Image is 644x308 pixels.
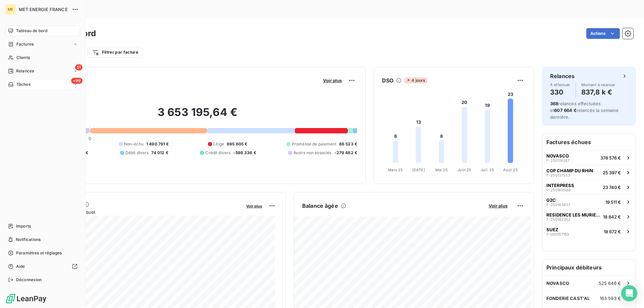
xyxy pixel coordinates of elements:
span: F-250137553 [546,173,570,177]
span: Non-échu [124,141,144,147]
span: RESIDENCE LES MURIERS [546,212,600,218]
div: Open Intercom Messenger [621,285,637,301]
span: 378 576 € [600,155,621,161]
span: 19 511 € [605,199,621,205]
span: 25 397 € [603,170,621,175]
a: Tableau de bord [5,25,80,36]
tspan: Mars 25 [388,168,403,172]
span: -598 336 € [233,150,256,156]
tspan: Août 25 [503,168,518,172]
span: F-250174387 [546,159,570,163]
button: RESIDENCE LES MURIERSF-25014235218 842 € [542,209,636,224]
span: Débit divers [125,150,149,156]
span: Aide [16,263,25,269]
a: Factures [5,39,80,50]
h2: 3 653 195,64 € [38,106,357,126]
span: Tâches [16,81,31,87]
span: Voir plus [489,203,507,208]
span: 4 jours [404,77,427,83]
h6: DSO [382,76,393,84]
span: F-000107169 [546,232,569,236]
span: 1 490 791 € [146,141,169,147]
h6: Relances [550,72,575,80]
span: Crédit divers [205,150,230,156]
span: -279 482 € [334,150,358,156]
h6: Factures échues [542,134,636,150]
span: Paramètres et réglages [16,250,62,256]
span: 51 [75,64,83,70]
button: Voir plus [487,203,509,209]
span: Clients [16,55,30,61]
span: Montant à relancer [581,83,615,87]
span: 18 672 € [604,229,621,234]
span: 895 605 € [227,141,247,147]
span: NOVASCO [546,281,569,286]
span: F-250142352 [546,218,571,222]
span: SUEZ [546,227,558,232]
span: 0 [89,136,91,141]
span: 607 664 € [554,108,576,113]
span: 74 012 € [151,150,168,156]
span: Avoirs non associés [293,150,332,156]
span: Litige [213,141,224,147]
h6: Balance âgée [302,202,338,210]
span: Imports [16,223,31,229]
span: 525 646 € [599,281,621,286]
button: INTERPRESSF-25016958923 740 € [542,180,636,194]
a: Paramètres et réglages [5,248,80,258]
span: Voir plus [323,78,342,83]
a: 51Relances [5,66,80,76]
span: Tableau de bord [16,28,47,34]
span: 23 740 € [603,185,621,190]
button: Voir plus [244,203,264,209]
span: Notifications [16,237,41,243]
button: Actions [586,28,620,39]
h4: 330 [550,87,570,98]
button: Filtrer par facture [88,47,143,58]
span: F-250169589 [546,188,571,192]
span: G2C [546,197,556,203]
span: Relances [16,68,34,74]
button: NOVASCOF-250174387378 576 € [542,150,636,165]
span: À effectuer [550,83,570,87]
span: 163 593 € [600,296,621,301]
span: +99 [71,78,83,84]
a: Aide [5,261,80,272]
a: Imports [5,221,80,232]
span: Factures [16,41,34,47]
tspan: [DATE] [412,168,425,172]
span: 368 [550,101,558,106]
tspan: Juin 25 [458,168,471,172]
tspan: Juil. 25 [481,168,494,172]
span: FONDERIE CAST'AL [546,296,590,301]
tspan: Mai 25 [435,168,448,172]
img: Logo LeanPay [5,293,47,304]
button: COP CHAMP DU RHINF-25013755325 397 € [542,165,636,180]
button: G2CF-25016383719 511 € [542,194,636,209]
span: Chiffre d'affaires mensuel [38,208,241,215]
h4: 837,8 k € [581,87,615,98]
span: INTERPRESS [546,183,574,188]
a: Clients [5,52,80,63]
span: NOVASCO [546,153,569,159]
button: SUEZF-00010716918 672 € [542,224,636,239]
span: Déconnexion [16,277,42,283]
a: +99Tâches [5,79,80,90]
span: COP CHAMP DU RHIN [546,168,593,173]
span: relances effectuées et relancés la semaine dernière. [550,101,619,120]
span: Promesse de paiement [292,141,336,147]
span: 86 523 € [339,141,357,147]
span: 18 842 € [603,214,621,220]
button: Voir plus [321,77,344,83]
h6: Principaux débiteurs [542,259,636,275]
span: Voir plus [246,204,262,208]
span: F-250163837 [546,203,570,207]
